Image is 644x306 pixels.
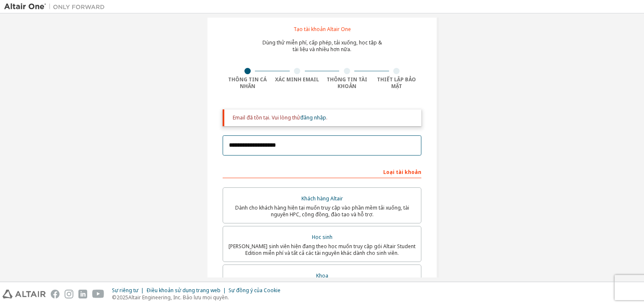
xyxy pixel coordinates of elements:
[117,294,128,301] font: 2025
[312,233,332,241] font: Học sinh
[316,272,328,279] font: Khoa
[377,76,416,90] font: Thiết lập bảo mật
[51,290,60,298] img: facebook.svg
[112,294,117,301] font: ©
[235,204,409,218] font: Dành cho khách hàng hiện tại muốn truy cập vào phần mềm tải xuống, tài nguyên HPC, cộng đồng, đào...
[228,76,267,90] font: Thông tin cá nhân
[78,290,87,298] img: linkedin.svg
[301,195,343,202] font: Khách hàng Altair
[327,76,367,90] font: Thông tin tài khoản
[65,290,73,298] img: instagram.svg
[229,243,415,257] font: [PERSON_NAME] sinh viên hiện đang theo học muốn truy cập gói Altair Student Edition miễn phí và t...
[128,294,229,301] font: Altair Engineering, Inc. Bảo lưu mọi quyền.
[293,46,351,53] font: tài liệu và nhiều hơn nữa.
[326,114,327,121] font: .
[262,39,382,46] font: Dùng thử miễn phí, cấp phép, tải xuống, học tập &
[293,26,351,33] font: Tạo tài khoản Altair One
[229,287,280,294] font: Sự đồng ý của Cookie
[146,287,221,294] font: Điều khoản sử dụng trang web
[233,114,300,121] font: Email đã tồn tại. Vui lòng thử
[4,3,109,11] img: Altair One
[300,114,326,121] a: đăng nhập
[275,76,319,83] font: Xác minh Email
[112,287,138,294] font: Sự riêng tư
[3,290,46,298] img: altair_logo.svg
[383,169,421,176] font: Loại tài khoản
[92,290,104,298] img: youtube.svg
